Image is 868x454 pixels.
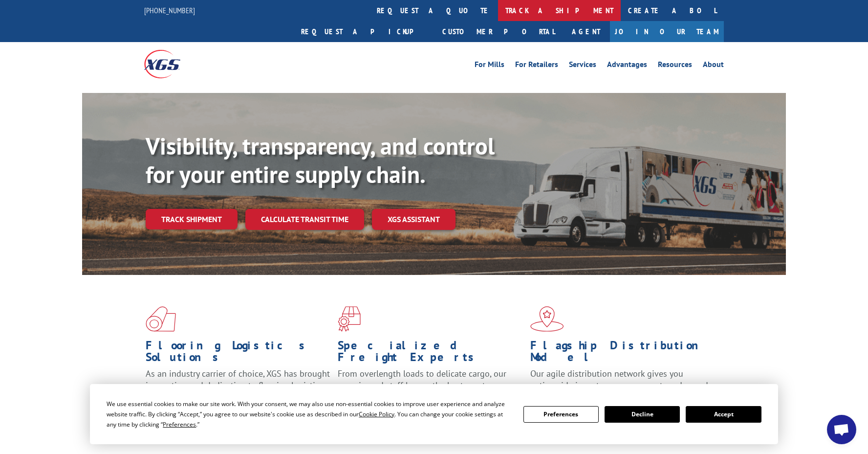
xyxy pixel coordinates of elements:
[569,61,596,71] a: Services
[163,420,196,429] span: Preferences
[475,61,504,71] a: For Mills
[359,410,394,418] span: Cookie Policy
[530,340,715,368] h1: Flagship Distribution Model
[686,406,761,423] button: Accept
[338,340,522,368] h1: Specialized Freight Experts
[146,306,176,332] img: xgs-icon-total-supply-chain-intelligence-red
[658,61,692,71] a: Resources
[90,384,778,444] div: Cookie Consent Prompt
[144,5,195,15] a: [PHONE_NUMBER]
[530,368,710,391] span: Our agile distribution network gives you nationwide inventory management on demand.
[515,61,558,71] a: For Retailers
[338,368,522,411] p: From overlength loads to delicate cargo, our experienced staff knows the best way to move your fr...
[610,21,724,42] a: Join Our Team
[294,21,435,42] a: Request a pickup
[562,21,610,42] a: Agent
[607,61,647,71] a: Advantages
[435,21,562,42] a: Customer Portal
[107,399,511,430] div: We use essential cookies to make our site work. With your consent, we may also use non-essential ...
[605,406,680,423] button: Decline
[245,209,364,230] a: Calculate transit time
[146,340,330,368] h1: Flooring Logistics Solutions
[523,406,599,423] button: Preferences
[703,61,724,71] a: About
[146,209,238,229] a: Track shipment
[146,131,495,189] b: Visibility, transparency, and control for your entire supply chain.
[827,415,856,444] div: Open chat
[530,306,564,332] img: xgs-icon-flagship-distribution-model-red
[338,306,361,332] img: xgs-icon-focused-on-flooring-red
[146,368,330,403] span: As an industry carrier of choice, XGS has brought innovation and dedication to flooring logistics...
[372,209,456,230] a: XGS ASSISTANT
